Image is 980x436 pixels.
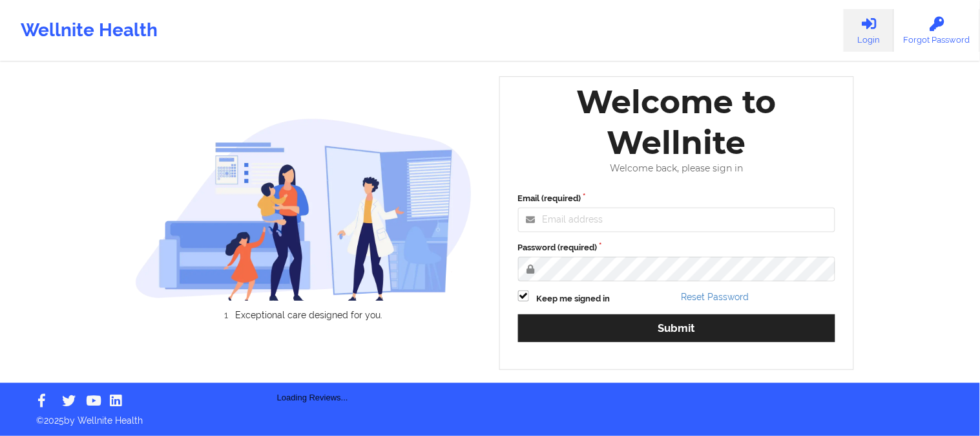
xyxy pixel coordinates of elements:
p: © 2025 by Wellnite Health [27,405,953,427]
input: Email address [518,208,836,232]
label: Password (required) [518,241,836,254]
div: Welcome back, please sign in [509,163,845,174]
div: Welcome to Wellnite [509,82,845,163]
button: Submit [518,314,836,342]
li: Exceptional care designed for you. [147,310,472,320]
div: Loading Reviews... [135,342,490,404]
a: Forgot Password [894,9,980,52]
label: Email (required) [518,192,836,205]
img: wellnite-auth-hero_200.c722682e.png [135,118,472,301]
label: Keep me signed in [537,292,610,305]
a: Login [844,9,894,52]
a: Reset Password [681,292,749,302]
